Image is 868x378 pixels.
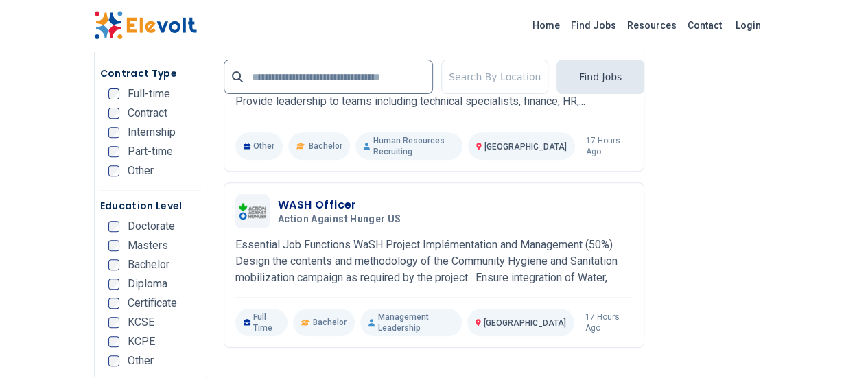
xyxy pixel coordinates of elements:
span: Full-time [128,88,170,99]
span: Part-time [128,146,173,157]
iframe: Chat Widget [799,312,868,378]
h5: Education Level [100,199,201,213]
input: Doctorate [108,221,119,232]
h3: WASH Officer [278,197,406,213]
input: Internship [108,127,119,138]
img: Elevolt [94,11,197,40]
a: Find Jobs [565,14,622,36]
input: Certificate [108,298,119,309]
input: Other [108,165,119,176]
span: Other [128,165,154,176]
a: Login [727,12,769,39]
p: Other [235,132,283,160]
span: KCSE [128,317,154,328]
input: KCPE [108,336,119,347]
span: Doctorate [128,221,175,232]
p: Human Resources Recruiting [355,132,462,160]
span: Other [128,355,154,366]
a: Action Against Hunger USWASH OfficerAction Against Hunger USEssential Job Functions WaSH Project ... [235,194,633,336]
p: Management Leadership [360,309,462,336]
p: 17 hours ago [585,311,633,333]
p: 17 hours ago [586,135,633,157]
span: Certificate [128,298,177,309]
span: Action Against Hunger US [278,213,401,226]
img: Action Against Hunger US [239,203,266,219]
p: Full Time [235,309,288,336]
span: [GEOGRAPHIC_DATA] [484,142,567,152]
span: Bachelor [313,317,347,328]
input: Part-time [108,146,119,157]
p: Essential Job Functions WaSH Project Implémentation and Management (50%) Design the contents and ... [235,237,633,286]
h5: Contract Type [100,67,201,80]
a: Contact [682,14,727,36]
input: KCSE [108,317,119,328]
input: Bachelor [108,259,119,270]
input: Contract [108,108,119,119]
span: KCPE [128,336,155,347]
a: Home [527,14,565,36]
input: Diploma [108,279,119,290]
input: Other [108,355,119,366]
span: Bachelor [308,141,342,152]
span: Masters [128,240,168,251]
span: Diploma [128,279,167,290]
input: Masters [108,240,119,251]
input: Full-time [108,88,119,99]
span: Bachelor [128,259,169,270]
span: [GEOGRAPHIC_DATA] [484,318,566,328]
span: Internship [128,127,176,138]
span: Contract [128,108,167,119]
a: Resources [622,14,682,36]
button: Find Jobs [556,60,644,94]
